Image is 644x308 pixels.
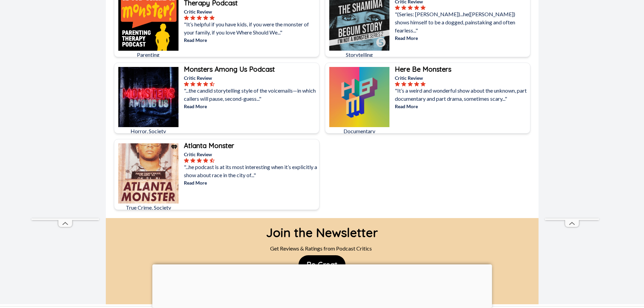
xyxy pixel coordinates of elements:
[184,8,318,15] p: Critic Review
[184,141,234,150] b: Atlanta Monster
[266,218,378,242] div: Join the Newsletter
[114,139,319,210] a: Atlanta MonsterTrue Crime, SocietyAtlanta MonsterCritic Review"...he podcast is at its most inter...
[184,74,318,81] p: Critic Review
[395,87,529,103] p: "It’s a weird and wonderful show about the unknown, part documentary and part drama, sometimes sc...
[266,242,378,255] div: Get Reviews & Ratings from Podcast Critics
[118,127,178,135] p: Horror, Society
[395,103,529,110] p: Read More
[184,65,275,73] b: Monsters Among Us Podcast
[545,16,599,218] iframe: Advertisement
[184,103,318,110] p: Read More
[184,179,318,186] p: Read More
[329,127,389,135] p: Documentary
[152,264,492,306] iframe: Advertisement
[395,10,529,34] p: "(Series: [PERSON_NAME])...he([PERSON_NAME]) shows himself to be a dogged, painstaking and often ...
[299,255,345,275] button: Be Great
[395,74,529,81] p: Critic Review
[184,151,318,158] p: Critic Review
[114,63,319,134] a: Monsters Among Us PodcastHorror, SocietyMonsters Among Us PodcastCritic Review"...the candid stor...
[118,204,178,212] p: True Crime, Society
[118,67,178,127] img: Monsters Among Us Podcast
[184,20,318,37] p: "It’s helpful if you have kids, if you were the monster of your family, if you love Where Should ...
[184,163,318,179] p: "...he podcast is at its most interesting when it’s explicitly a show about race in the city of..."
[31,16,99,218] iframe: Advertisement
[118,51,178,59] p: Parenting
[395,34,529,42] p: Read More
[395,65,451,73] b: Here Be Monsters
[184,37,318,44] p: Read More
[329,67,389,127] img: Here Be Monsters
[329,51,389,59] p: Storytelling
[118,143,178,204] img: Atlanta Monster
[325,63,530,134] a: Here Be MonstersDocumentaryHere Be MonstersCritic Review"It’s a weird and wonderful show about th...
[184,87,318,103] p: "...the candid storytelling style of the voicemails—in which callers will pause, second-guess..."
